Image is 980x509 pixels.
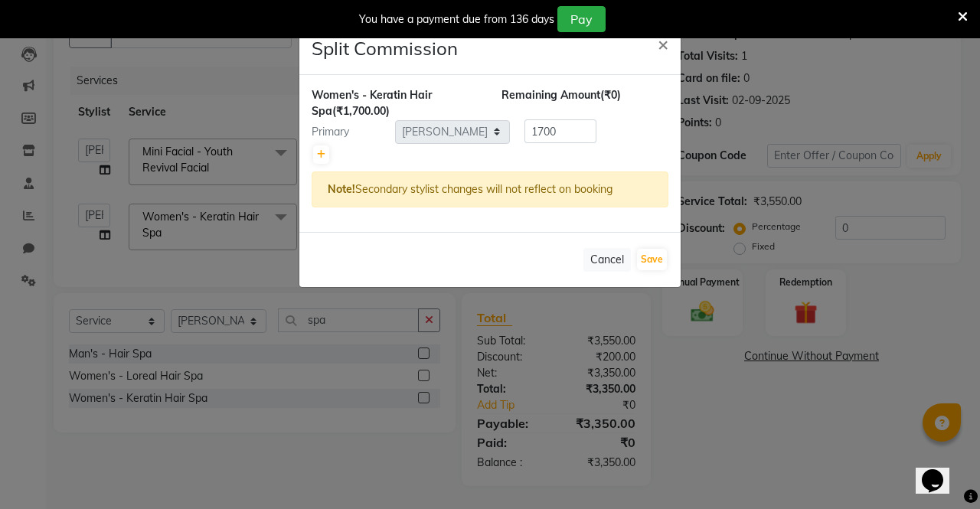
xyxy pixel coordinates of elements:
h4: Split Commission [312,34,458,62]
strong: Note! [328,182,355,196]
span: × [658,32,668,55]
span: (₹0) [600,88,621,102]
div: Primary [300,124,395,140]
div: You have a payment due from 136 days [359,11,554,28]
button: Save [637,249,667,270]
button: Cancel [583,248,631,272]
span: Women's - Keratin Hair Spa [312,88,432,118]
div: Secondary stylist changes will not reflect on booking [312,171,668,207]
button: Pay [557,6,606,32]
iframe: chat widget [916,448,965,494]
button: Close [645,22,681,65]
span: Remaining Amount [501,88,600,102]
span: (₹1,700.00) [332,104,390,118]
